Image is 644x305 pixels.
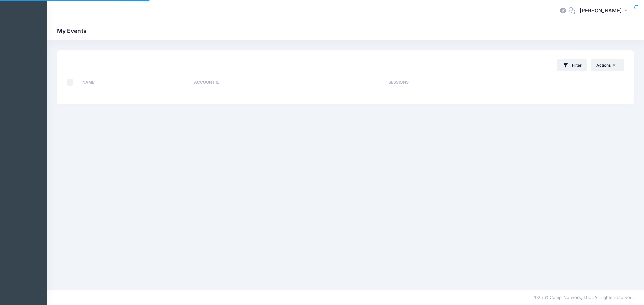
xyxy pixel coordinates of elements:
[580,7,622,14] span: [PERSON_NAME]
[385,74,546,91] th: Sessions
[591,59,624,71] button: Actions
[191,74,385,91] th: Account ID
[57,27,92,34] h1: My Events
[79,74,191,91] th: Name
[575,3,634,19] button: [PERSON_NAME]
[557,59,587,71] button: Filter
[532,295,634,300] span: 2025 © Camp Network, LLC. All rights reserved.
